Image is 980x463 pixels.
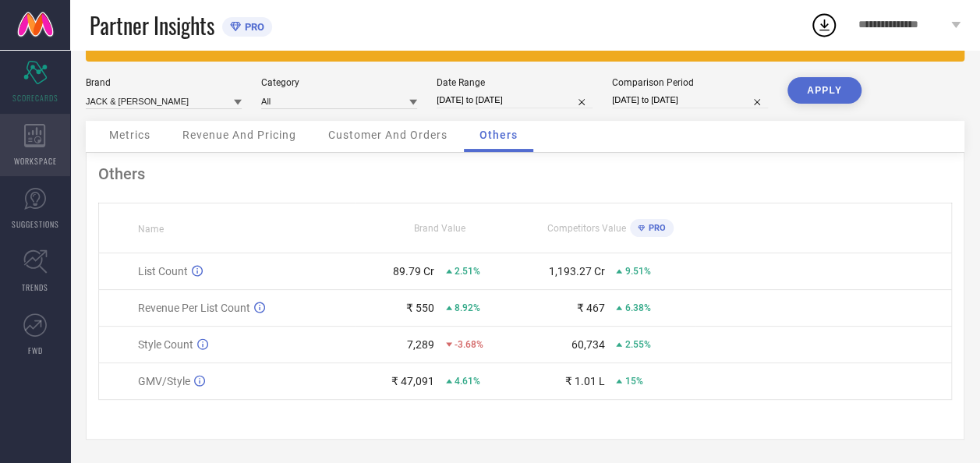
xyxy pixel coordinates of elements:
[138,338,193,351] span: Style Count
[138,265,188,277] span: List Count
[12,218,59,230] span: SUGGESTIONS
[624,266,650,277] span: 9.51%
[22,281,48,293] span: TRENDS
[455,302,480,313] span: 8.92%
[624,376,642,387] span: 15%
[182,129,296,141] span: Revenue And Pricing
[328,129,448,141] span: Customer And Orders
[12,92,58,104] span: SCORECARDS
[624,302,650,313] span: 6.38%
[261,77,417,88] div: Category
[455,339,483,350] span: -3.68%
[241,21,264,33] span: PRO
[414,223,465,234] span: Brand Value
[612,77,768,88] div: Comparison Period
[138,302,250,314] span: Revenue Per List Count
[810,11,838,39] div: Open download list
[547,223,626,234] span: Competitors Value
[98,164,952,183] div: Others
[787,77,861,104] button: APPLY
[437,77,593,88] div: Date Range
[138,224,164,235] span: Name
[645,223,666,233] span: PRO
[576,302,604,314] div: ₹ 467
[571,338,604,351] div: 60,734
[28,345,43,356] span: FWD
[437,92,593,108] input: Select date range
[407,338,434,351] div: 7,289
[548,265,604,277] div: 1,193.27 Cr
[564,375,604,387] div: ₹ 1.01 L
[391,375,434,387] div: ₹ 47,091
[109,129,150,141] span: Metrics
[455,266,480,277] span: 2.51%
[90,9,214,41] span: Partner Insights
[455,376,480,387] span: 4.61%
[393,265,434,277] div: 89.79 Cr
[14,155,57,167] span: WORKSPACE
[612,92,768,108] input: Select comparison period
[624,339,650,350] span: 2.55%
[479,129,518,141] span: Others
[406,302,434,314] div: ₹ 550
[86,77,242,88] div: Brand
[138,375,190,387] span: GMV/Style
